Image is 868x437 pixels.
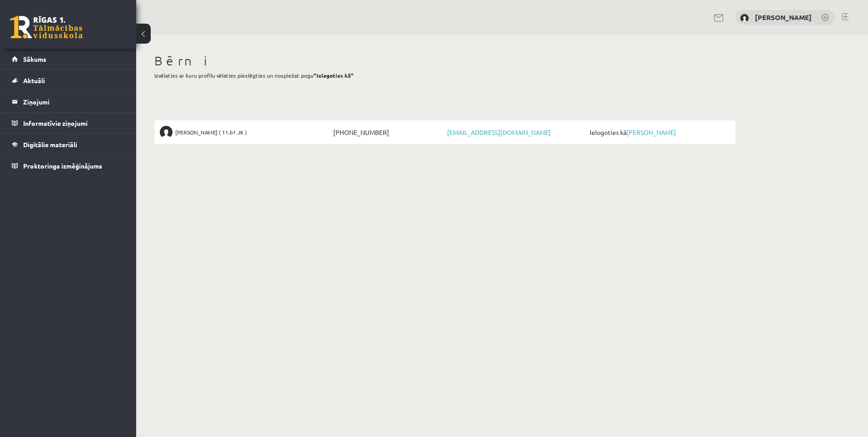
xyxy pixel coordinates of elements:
p: Izvēlaties ar kuru profilu vēlaties pieslēgties un nospiežat pogu [154,71,735,79]
a: Rīgas 1. Tālmācības vidusskola [10,16,83,39]
span: Aktuāli [23,76,45,84]
a: Informatīvie ziņojumi [12,113,125,134]
legend: Ziņojumi [23,91,125,112]
legend: Informatīvie ziņojumi [23,113,125,134]
a: Sākums [12,49,125,70]
img: Artis Duklavs [160,126,173,139]
span: [PERSON_NAME] ( 11.b1 JK ) [175,126,247,139]
a: Ziņojumi [12,91,125,112]
span: Digitālie materiāli [23,140,77,149]
a: [EMAIL_ADDRESS][DOMAIN_NAME] [447,128,551,136]
span: Proktoringa izmēģinājums [23,162,102,170]
img: Tatjana Lipska-Duklava [740,14,749,23]
span: Sākums [23,55,46,63]
span: Ielogoties kā [587,126,730,139]
b: "Ielogoties kā" [314,72,354,79]
a: Aktuāli [12,70,125,91]
a: [PERSON_NAME] [755,13,812,22]
a: Proktoringa izmēģinājums [12,155,125,176]
a: [PERSON_NAME] [626,128,676,136]
h1: Bērni [154,53,735,69]
a: Digitālie materiāli [12,134,125,155]
span: [PHONE_NUMBER] [331,126,445,139]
